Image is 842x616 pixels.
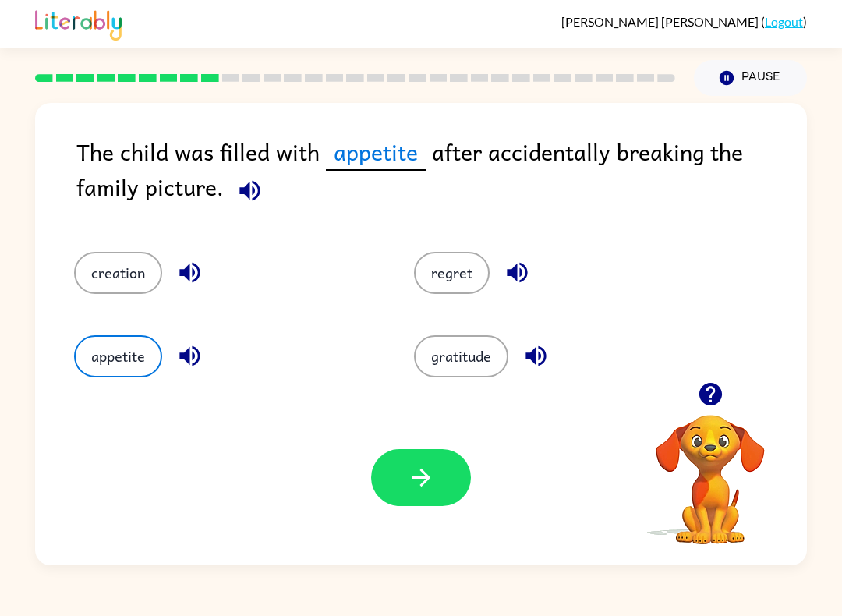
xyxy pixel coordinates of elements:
button: gratitude [414,335,508,377]
a: Logout [765,14,803,29]
div: ( ) [561,14,807,29]
button: creation [74,252,162,294]
video: Your browser must support playing .mp4 files to use Literably. Please try using another browser. [632,391,788,547]
div: The child was filled with after accidentally breaking the family picture. [76,134,807,221]
span: appetite [326,134,426,171]
button: Pause [694,60,807,96]
button: appetite [74,335,162,377]
img: Literably [35,6,122,41]
span: [PERSON_NAME] [PERSON_NAME] [561,14,761,29]
button: regret [414,252,490,294]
